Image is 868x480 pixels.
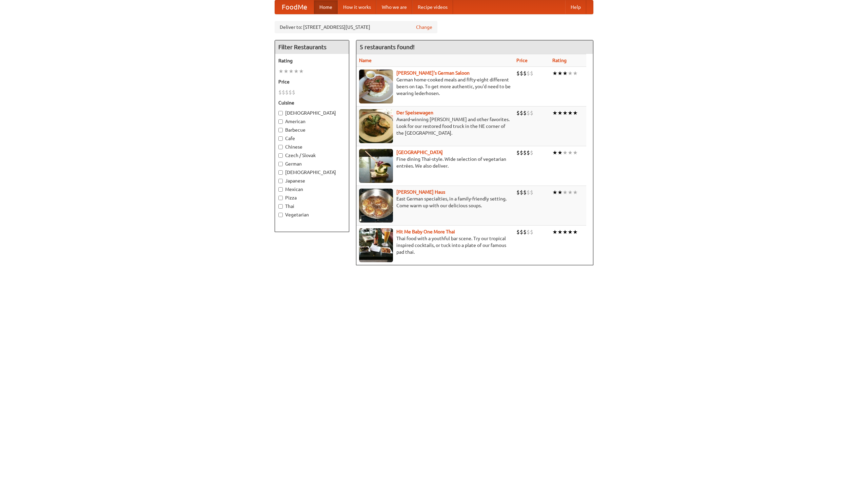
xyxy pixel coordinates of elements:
b: Der Speisewagen [396,110,433,115]
li: $ [520,70,523,77]
input: Vegetarian [278,213,283,217]
li: $ [527,149,530,156]
li: $ [527,109,530,117]
li: $ [527,189,530,196]
li: $ [527,228,530,236]
li: $ [516,109,520,117]
li: ★ [299,68,304,75]
li: ★ [573,189,578,196]
p: Fine dining Thai-style. Wide selection of vegetarian entrées. We also deliver. [359,156,511,169]
li: ★ [552,70,557,77]
a: Who we are [376,0,412,14]
li: $ [523,149,527,156]
a: Name [359,58,372,63]
li: $ [520,149,523,156]
li: ★ [557,189,563,196]
img: kohlhaus.jpg [359,189,393,223]
h5: Price [278,78,346,85]
li: ★ [563,149,568,156]
li: ★ [278,68,283,75]
li: $ [516,149,520,156]
input: Czech / Slovak [278,153,283,158]
li: ★ [552,149,557,156]
li: ★ [568,70,573,77]
label: Barbecue [278,127,346,133]
input: Thai [278,204,283,209]
li: ★ [573,109,578,117]
li: $ [282,89,285,96]
a: Change [416,24,432,31]
li: $ [285,89,289,96]
input: [DEMOGRAPHIC_DATA] [278,170,283,175]
li: ★ [294,68,299,75]
label: [DEMOGRAPHIC_DATA] [278,110,346,116]
label: Cafe [278,135,346,142]
li: ★ [563,109,568,117]
li: ★ [568,228,573,236]
li: $ [289,89,292,96]
li: $ [530,70,533,77]
label: Japanese [278,177,346,184]
li: $ [516,70,520,77]
li: ★ [568,149,573,156]
a: Rating [552,58,567,63]
a: [PERSON_NAME]'s German Saloon [396,70,470,76]
li: $ [516,189,520,196]
img: babythai.jpg [359,228,393,262]
label: American [278,118,346,125]
a: Help [565,0,586,14]
li: ★ [552,189,557,196]
li: $ [523,228,527,236]
p: German home-cooked meals and fifty-eight different beers on tap. To get more authentic, you'd nee... [359,76,511,97]
input: American [278,119,283,124]
li: ★ [557,70,563,77]
label: Mexican [278,186,346,193]
li: ★ [568,189,573,196]
input: Pizza [278,196,283,200]
li: ★ [557,228,563,236]
li: $ [530,149,533,156]
input: Chinese [278,145,283,149]
li: ★ [563,70,568,77]
li: ★ [557,109,563,117]
label: Vegetarian [278,211,346,218]
img: speisewagen.jpg [359,109,393,143]
p: East German specialties, in a family-friendly setting. Come warm up with our delicious soups. [359,195,511,209]
img: esthers.jpg [359,70,393,103]
input: German [278,162,283,166]
h5: Cuisine [278,99,346,106]
a: How it works [338,0,376,14]
li: ★ [283,68,289,75]
li: ★ [563,189,568,196]
input: Mexican [278,187,283,192]
li: ★ [557,149,563,156]
li: $ [516,228,520,236]
li: $ [520,109,523,117]
li: $ [530,189,533,196]
li: $ [530,109,533,117]
ng-pluralize: 5 restaurants found! [360,44,415,50]
li: ★ [573,70,578,77]
input: [DEMOGRAPHIC_DATA] [278,111,283,115]
label: German [278,160,346,167]
li: ★ [568,109,573,117]
label: Thai [278,203,346,210]
label: [DEMOGRAPHIC_DATA] [278,169,346,176]
a: Hit Me Baby One More Thai [396,229,455,234]
li: $ [520,189,523,196]
a: [PERSON_NAME] Haus [396,189,445,195]
a: Recipe videos [412,0,453,14]
label: Pizza [278,194,346,201]
li: ★ [573,228,578,236]
li: $ [523,109,527,117]
h4: Filter Restaurants [275,40,349,54]
div: Deliver to: [STREET_ADDRESS][US_STATE] [275,21,437,33]
li: ★ [552,109,557,117]
label: Czech / Slovak [278,152,346,159]
li: $ [527,70,530,77]
a: [GEOGRAPHIC_DATA] [396,150,443,155]
input: Japanese [278,179,283,183]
